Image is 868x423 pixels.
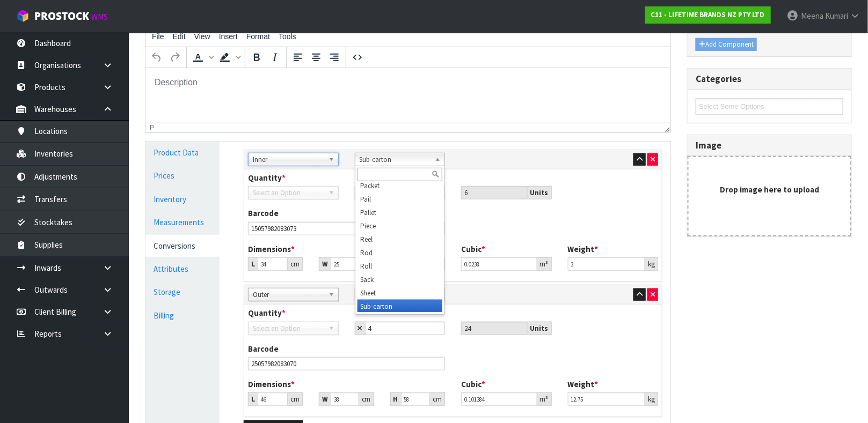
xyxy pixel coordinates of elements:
button: Align left [289,48,307,66]
button: Add Component [696,38,757,51]
div: Background color [216,48,243,66]
div: cm [288,257,303,271]
button: Align center [307,48,325,66]
h3: Categories [696,74,843,84]
button: Redo [166,48,184,66]
a: Conversions [145,235,220,257]
strong: Drop image here to upload [720,184,819,195]
a: C11 - LIFETIME BRANDS NZ PTY LTD [645,6,771,24]
label: Dimensions [248,243,295,255]
li: Sheet [358,286,443,300]
input: Unit Qty [461,322,528,335]
div: Resize [662,123,671,132]
button: Undo [148,48,166,66]
input: Barcode [248,222,445,235]
label: Weight [568,243,599,255]
label: Quantity [248,172,286,183]
a: Prices [145,165,220,187]
span: View [194,32,210,41]
div: Text color [189,48,216,66]
strong: Units [530,188,549,197]
input: Barcode [248,357,445,370]
input: Cubic [461,392,537,406]
a: Storage [145,281,220,303]
div: cm [430,392,445,406]
label: Barcode [248,343,279,354]
small: WMS [91,12,108,22]
li: Pallet [358,206,443,219]
li: Reel [358,233,443,246]
span: ProStock [34,9,89,23]
div: kg [645,392,658,406]
input: Unit Qty [461,186,528,199]
img: cube-alt.png [16,9,30,23]
li: Rod [358,246,443,259]
label: Barcode [248,207,279,219]
button: Bold [247,48,266,66]
input: Width [331,257,359,271]
label: Cubic [461,243,485,255]
a: Attributes [145,258,220,280]
li: Sub-carton [358,300,443,313]
a: Measurements [145,211,220,233]
strong: L [251,259,255,269]
h3: Image [696,140,843,151]
button: Italic [266,48,284,66]
span: Select an Option [253,187,324,199]
strong: H [393,395,398,404]
label: Cubic [461,379,485,390]
div: m³ [537,392,552,406]
span: Insert [219,32,238,41]
strong: W [322,259,328,269]
a: Product Data [145,142,220,164]
li: Roll [358,259,443,273]
span: Inner [253,153,324,166]
span: File [152,32,164,41]
span: Format [246,32,270,41]
span: Edit [173,32,186,41]
div: p [150,124,154,131]
input: Weight [568,392,646,406]
li: Pail [358,192,443,206]
iframe: Rich Text Area. Press ALT-0 for help. [145,68,670,123]
span: Sub-carton [360,153,431,166]
a: Inventory [145,188,220,210]
div: cm [359,392,374,406]
span: Select an Option [253,322,324,335]
a: Billing [145,305,220,326]
strong: C11 - LIFETIME BRANDS NZ PTY LTD [651,10,765,19]
input: Child Qty [365,322,446,335]
input: Length [258,392,288,406]
span: Tools [279,32,296,41]
strong: Units [530,324,549,333]
label: Weight [568,379,599,390]
div: cm [288,392,303,406]
button: Source code [348,48,367,66]
strong: L [251,395,255,404]
input: Height [401,392,430,406]
label: Quantity [248,307,286,318]
button: Align right [325,48,344,66]
strong: W [322,395,328,404]
div: kg [645,257,658,271]
li: Sack [358,273,443,286]
input: Cubic [461,257,537,271]
li: Piece [358,219,443,233]
input: Weight [568,257,646,271]
span: Meena [801,11,823,21]
li: Packet [358,179,443,192]
label: Dimensions [248,379,295,390]
span: Kumari [825,11,848,21]
input: Width [331,392,359,406]
span: Outer [253,288,324,301]
input: Length [258,257,288,271]
div: m³ [537,257,552,271]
